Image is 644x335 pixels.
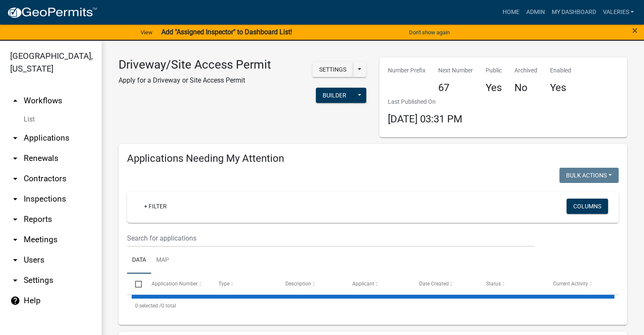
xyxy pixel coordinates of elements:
[119,75,271,86] p: Apply for a Driveway or Site Access Permit
[151,247,174,274] a: Map
[218,281,229,287] span: Type
[10,194,20,204] i: arrow_drop_down
[438,66,473,75] p: Next Number
[406,25,453,39] button: Don't show again
[210,274,277,294] datatable-header-cell: Type
[316,88,353,103] button: Builder
[127,152,619,165] h4: Applications Needing My Attention
[486,66,502,75] p: Public
[152,281,198,287] span: Application Number
[10,275,20,285] i: arrow_drop_down
[478,274,545,294] datatable-header-cell: Status
[514,66,537,75] p: Archived
[277,274,344,294] datatable-header-cell: Description
[10,174,20,184] i: arrow_drop_down
[143,274,210,294] datatable-header-cell: Application Number
[127,230,534,247] input: Search for applications
[550,66,571,75] p: Enabled
[10,296,20,306] i: help
[486,281,501,287] span: Status
[388,66,426,75] p: Number Prefix
[559,168,619,183] button: Bulk Actions
[285,281,311,287] span: Description
[127,247,151,274] a: Data
[10,133,20,143] i: arrow_drop_down
[10,153,20,163] i: arrow_drop_down
[10,255,20,265] i: arrow_drop_down
[545,274,612,294] datatable-header-cell: Current Activity
[438,82,473,94] h4: 67
[486,82,502,94] h4: Yes
[553,281,588,287] span: Current Activity
[344,274,411,294] datatable-header-cell: Applicant
[548,4,599,20] a: My Dashboard
[632,25,638,36] button: Close
[499,4,522,20] a: Home
[388,113,462,125] span: [DATE] 03:31 PM
[522,4,548,20] a: Admin
[419,281,449,287] span: Date Created
[127,274,143,294] datatable-header-cell: Select
[119,58,271,72] h3: Driveway/Site Access Permit
[388,97,462,106] p: Last Published On
[10,235,20,245] i: arrow_drop_down
[411,274,478,294] datatable-header-cell: Date Created
[161,28,292,36] strong: Add "Assigned Inspector" to Dashboard List!
[10,214,20,224] i: arrow_drop_down
[352,281,374,287] span: Applicant
[312,62,353,77] button: Settings
[632,25,638,36] span: ×
[135,303,161,309] span: 0 selected /
[137,199,174,214] a: + Filter
[127,295,619,316] div: 0 total
[550,82,571,94] h4: Yes
[599,4,637,20] a: valeries
[567,199,608,214] button: Columns
[10,96,20,106] i: arrow_drop_up
[137,25,156,39] a: View
[514,82,537,94] h4: No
